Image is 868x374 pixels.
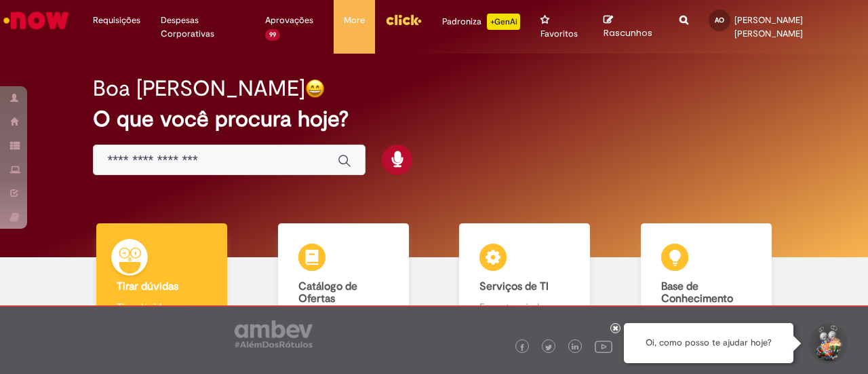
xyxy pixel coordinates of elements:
[624,323,793,363] div: Oi, como posso te ajudar hoje?
[519,344,526,351] img: logo_footer_facebook.png
[604,26,652,39] span: Rascunhos
[71,223,253,341] a: Tirar dúvidas Tirar dúvidas com Lupi Assist e Gen Ai
[344,14,365,27] span: More
[661,280,733,305] b: Base de Conhecimento
[1,7,71,34] img: ServiceNow
[434,223,616,341] a: Serviços de TI Encontre ajuda
[715,16,724,24] span: AO
[298,280,357,305] b: Catálogo de Ofertas
[442,14,520,30] div: Padroniza
[545,344,552,351] img: logo_footer_twitter.png
[93,77,305,100] h2: Boa [PERSON_NAME]
[117,280,178,293] b: Tirar dúvidas
[479,280,549,293] b: Serviços de TI
[93,14,140,27] span: Requisições
[93,107,774,131] h2: O que você procura hoje?
[385,10,422,30] img: click_logo_yellow_360x200.png
[616,223,797,341] a: Base de Conhecimento Consulte e aprenda
[265,29,280,41] span: 99
[487,14,520,30] p: +GenAi
[595,337,612,355] img: logo_footer_youtube.png
[540,27,578,41] span: Favoritos
[479,300,570,314] p: Encontre ajuda
[265,14,313,27] span: Aprovações
[235,320,313,348] img: logo_footer_ambev_rotulo_gray.png
[117,300,207,327] p: Tirar dúvidas com Lupi Assist e Gen Ai
[253,223,435,341] a: Catálogo de Ofertas Abra uma solicitação
[161,14,245,41] span: Despesas Corporativas
[305,79,325,98] img: happy-face.png
[734,14,803,39] span: [PERSON_NAME] [PERSON_NAME]
[572,343,578,352] img: logo_footer_linkedin.png
[807,323,848,364] button: Iniciar Conversa de Suporte
[604,14,658,39] a: Rascunhos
